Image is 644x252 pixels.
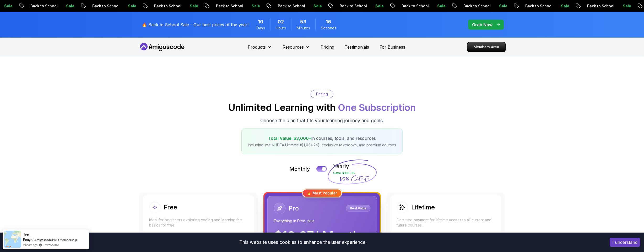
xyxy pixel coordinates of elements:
span: Bought [23,238,34,242]
p: Sale [619,3,635,9]
p: Members Area [467,42,505,52]
p: Back to School [397,3,433,9]
p: Back to School [150,3,186,9]
button: Accept cookies [610,238,640,247]
h2: Pro [289,204,299,213]
p: Sale [557,3,573,9]
span: Minutes [297,25,310,31]
a: Amigoscode PRO Membership [34,238,77,242]
a: Members Area [467,42,506,52]
p: Pricing [316,91,328,97]
p: Sale [371,3,388,9]
p: Best Value [347,206,370,211]
h2: Free [164,203,177,212]
p: Back to School [459,3,495,9]
p: Choose the plan that fits your learning journey and goals. [260,117,384,124]
p: Grab Now [472,22,493,28]
p: Back to School [26,3,62,9]
span: Days [256,25,265,31]
span: 53 Minutes [300,18,306,25]
img: provesource social proof notification image [4,231,21,248]
p: Including IntelliJ IDEA Ultimate ($1,034.24), exclusive textbooks, and premium courses [248,142,396,148]
p: One-time payment for lifetime access to all current and future courses. [397,217,495,228]
p: in courses, tools, and resources [248,135,396,141]
button: Resources [283,44,310,54]
p: Back to School [88,3,124,9]
p: $ 19.97 / Month [274,230,360,243]
p: Sale [62,3,79,9]
p: 🔥 Back to School Sale - Our best prices of the year! [142,22,248,28]
p: Sale [124,3,140,9]
div: This website uses cookies to enhance the user experience. [4,236,602,248]
p: Sale [309,3,326,9]
span: 2 Hours [278,18,284,25]
a: Testimonials [345,44,369,50]
a: ProveSource [43,243,59,247]
p: Sale [495,3,512,9]
span: One Subscription [338,102,416,113]
span: 10 Days [258,18,263,25]
p: Back to School [335,3,371,9]
p: Back to School [521,3,557,9]
p: Monthly [289,165,310,173]
a: For Business [380,44,405,50]
span: 2 hours ago [23,243,37,247]
p: Sale [433,3,450,9]
p: Back to School [274,3,309,9]
span: Total Value: $3,000+ [268,136,311,141]
h2: Unlimited Learning with [228,102,416,113]
p: Everything in Free, plus [274,218,370,224]
button: Products [248,44,272,54]
p: Ideal for beginners exploring coding and learning the basics for free. [149,217,248,228]
span: Seconds [321,25,336,31]
span: Hours [276,25,286,31]
p: Resources [283,44,304,50]
span: 16 Seconds [326,18,331,25]
h2: Lifetime [411,203,435,212]
p: Back to School [583,3,619,9]
a: Pricing [321,44,334,50]
p: Back to School [212,3,247,9]
p: Products [248,44,266,50]
span: Jenil [23,233,31,237]
p: Sale [186,3,202,9]
p: Sale [247,3,264,9]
